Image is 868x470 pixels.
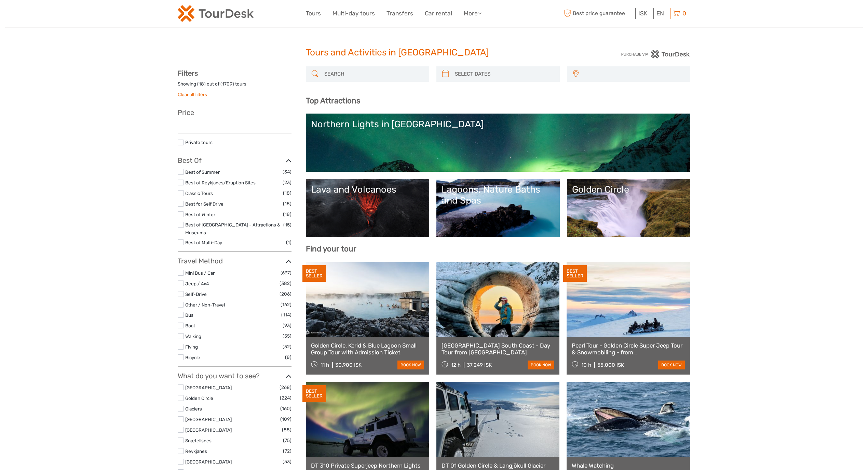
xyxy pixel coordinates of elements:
[581,362,591,368] span: 10 h
[397,361,424,369] a: book now
[311,119,685,130] div: Northern Lights in [GEOGRAPHIC_DATA]
[283,221,291,229] span: (15)
[286,238,291,246] span: (1)
[185,240,222,245] a: Best of Multi-Day
[222,81,232,87] label: 1709
[185,395,213,401] a: Golden Circle
[283,168,291,176] span: (34)
[467,362,492,368] div: 37.249 ISK
[185,201,223,207] a: Best for Self Drive
[281,269,291,277] span: (637)
[185,302,225,308] a: Other / Non-Travel
[386,9,413,18] a: Transfers
[280,290,291,298] span: (206)
[185,281,209,286] a: Jeep / 4x4
[302,385,326,402] div: BEST SELLER
[302,265,326,282] div: BEST SELLER
[185,312,193,318] a: Bus
[185,459,232,465] a: [GEOGRAPHIC_DATA]
[283,189,291,197] span: (18)
[572,184,685,232] a: Golden Circle
[178,108,291,117] h3: Price
[185,355,200,360] a: Bicycle
[311,119,685,167] a: Northern Lights in [GEOGRAPHIC_DATA]
[658,361,685,369] a: book now
[185,385,232,390] a: [GEOGRAPHIC_DATA]
[306,244,356,253] b: Find your tour
[311,462,424,469] a: DT 310 Private Superjeep Northern Lights
[442,462,555,469] a: DT 01 Golden Circle & Langjökull Glacier
[178,69,198,77] strong: Filters
[306,9,321,18] a: Tours
[283,458,291,466] span: (53)
[185,180,256,185] a: Best of Reykjanes/Eruption Sites
[285,353,291,361] span: (8)
[306,96,360,105] b: Top Attractions
[185,406,202,412] a: Glaciers
[185,438,212,443] a: Snæfellsnes
[283,322,291,329] span: (93)
[280,405,291,413] span: (160)
[283,447,291,455] span: (72)
[282,426,291,434] span: (88)
[562,8,634,19] span: Best price guarantee
[311,184,424,195] div: Lava and Volcanoes
[185,334,201,339] a: Walking
[528,361,554,369] a: book now
[185,291,207,297] a: Self-Drive
[572,184,685,195] div: Golden Circle
[185,448,207,454] a: Reykjanes
[681,10,687,17] span: 0
[563,265,587,282] div: BEST SELLER
[322,68,426,80] input: SEARCH
[178,5,254,22] img: 120-15d4194f-c635-41b9-a512-a3cb382bfb57_logo_small.png
[185,344,198,350] a: Flying
[311,184,424,232] a: Lava and Volcanoes
[280,415,291,423] span: (109)
[442,184,555,206] div: Lagoons, Nature Baths and Spas
[199,81,204,87] label: 18
[283,200,291,208] span: (18)
[638,10,647,17] span: ISK
[283,343,291,351] span: (52)
[185,212,215,217] a: Best of Winter
[185,222,280,235] a: Best of [GEOGRAPHIC_DATA] - Attractions & Museums
[178,257,291,265] h3: Travel Method
[185,169,220,175] a: Best of Summer
[306,47,562,58] h1: Tours and Activities in [GEOGRAPHIC_DATA]
[464,9,482,18] a: More
[621,50,690,58] img: PurchaseViaTourDesk.png
[653,8,667,19] div: EN
[185,191,213,196] a: Classic Tours
[185,323,195,328] a: Boat
[178,92,207,97] a: Clear all filters
[280,279,291,287] span: (382)
[185,417,232,422] a: [GEOGRAPHIC_DATA]
[572,342,685,356] a: Pearl Tour - Golden Circle Super Jeep Tour & Snowmobiling - from [GEOGRAPHIC_DATA]
[425,9,452,18] a: Car rental
[185,270,215,276] a: Mini Bus / Car
[442,184,555,232] a: Lagoons, Nature Baths and Spas
[451,362,461,368] span: 12 h
[321,362,329,368] span: 11 h
[311,342,424,356] a: Golden Circle, Kerid & Blue Lagoon Small Group Tour with Admission Ticket
[597,362,624,368] div: 55.000 ISK
[283,332,291,340] span: (55)
[283,210,291,218] span: (18)
[281,311,291,319] span: (114)
[283,179,291,186] span: (23)
[572,462,685,469] a: Whale Watching
[178,81,291,91] div: Showing ( ) out of ( ) tours
[178,372,291,380] h3: What do you want to see?
[178,156,291,165] h3: Best Of
[283,436,291,444] span: (75)
[333,9,375,18] a: Multi-day tours
[442,342,555,356] a: [GEOGRAPHIC_DATA] South Coast - Day Tour from [GEOGRAPHIC_DATA]
[281,301,291,309] span: (162)
[452,68,556,80] input: SELECT DATES
[185,140,213,145] a: Private tours
[280,394,291,402] span: (224)
[335,362,362,368] div: 30.900 ISK
[185,427,232,433] a: [GEOGRAPHIC_DATA]
[280,383,291,391] span: (268)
